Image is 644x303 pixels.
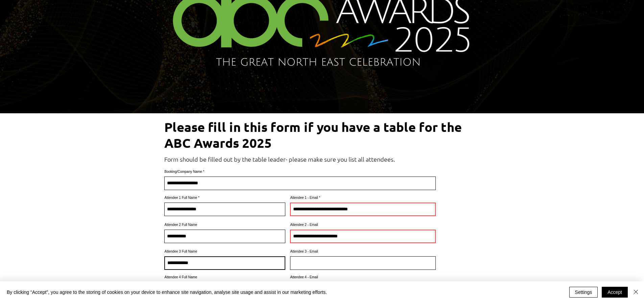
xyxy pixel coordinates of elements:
[164,155,395,163] span: Form should be filled out by the table leader- please make sure you list all attendees.
[164,170,436,173] label: Booking/Company Name
[7,289,327,295] span: By clicking “Accept”, you agree to the storing of cookies on your device to enhance site navigati...
[164,250,285,253] label: Attendee 3 Full Name
[290,196,436,200] label: Attendee 1 - Email
[290,223,436,227] label: Attendee 2 - Email
[164,276,285,279] label: Attendee 4 Full Name
[290,276,436,279] label: Attendee 4 - Email
[632,288,640,296] img: Close
[569,287,598,298] button: Settings
[290,250,436,253] label: Attendee 3 - Email
[164,223,285,227] label: Attendee 2 Full Name
[164,196,285,200] label: Attendee 1 Full Name
[164,119,462,150] span: Please fill in this form if you have a table for the ABC Awards 2025
[632,287,640,298] button: Close
[602,287,628,298] button: Accept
